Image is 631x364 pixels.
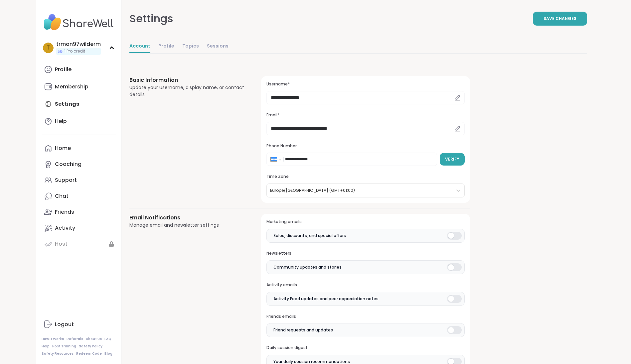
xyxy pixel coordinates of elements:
a: Account [129,40,150,53]
a: Redeem Code [76,351,102,356]
h3: Email* [266,112,464,118]
h3: Username* [266,81,464,87]
div: Update your username, display name, or contact details [129,84,245,98]
a: Profile [42,61,116,77]
a: Host [42,236,116,252]
a: Coaching [42,156,116,172]
h3: Email Notifications [129,214,245,222]
h3: Activity emails [266,282,464,288]
a: Membership [42,79,116,95]
span: Friend requests and updates [273,327,333,333]
div: Support [55,177,77,184]
h3: Daily session digest [266,345,464,351]
button: Save Changes [533,12,587,26]
div: trman97wilderm [56,41,101,48]
a: Support [42,172,116,188]
span: Verify [445,156,459,162]
div: Help [55,118,67,125]
a: Referrals [67,337,83,341]
a: Topics [182,40,199,53]
div: Host [55,240,68,248]
div: Manage email and newsletter settings [129,222,245,229]
div: Membership [55,83,88,90]
a: Help [42,344,50,349]
a: Friends [42,204,116,220]
div: Settings [129,11,173,27]
a: How It Works [42,337,64,341]
div: Friends [55,208,74,216]
a: Logout [42,316,116,332]
a: Safety Policy [79,344,102,349]
div: Chat [55,192,69,200]
div: Profile [55,66,72,73]
a: Host Training [52,344,76,349]
span: Activity Feed updates and peer appreciation notes [273,296,379,302]
a: Profile [158,40,174,53]
h3: Newsletters [266,251,464,256]
button: Verify [440,153,465,166]
a: Home [42,140,116,156]
div: Coaching [55,161,81,168]
h3: Friends emails [266,314,464,319]
span: Save Changes [544,16,576,22]
div: Home [55,145,71,152]
img: ShareWell Nav Logo [42,11,116,34]
a: Chat [42,188,116,204]
a: About Us [86,337,102,341]
h3: Basic Information [129,76,245,84]
div: Logout [55,321,74,328]
a: Blog [104,351,112,356]
a: FAQ [104,337,111,341]
span: 1 Pro credit [64,49,85,54]
div: Activity [55,224,75,232]
h3: Marketing emails [266,219,464,225]
a: Activity [42,220,116,236]
a: Help [42,113,116,129]
h3: Phone Number [266,143,464,149]
span: Community updates and stories [273,264,342,270]
a: Sessions [207,40,229,53]
a: Safety Resources [42,351,74,356]
span: t [47,44,50,52]
span: Sales, discounts, and special offers [273,233,346,239]
h3: Time Zone [266,174,464,180]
